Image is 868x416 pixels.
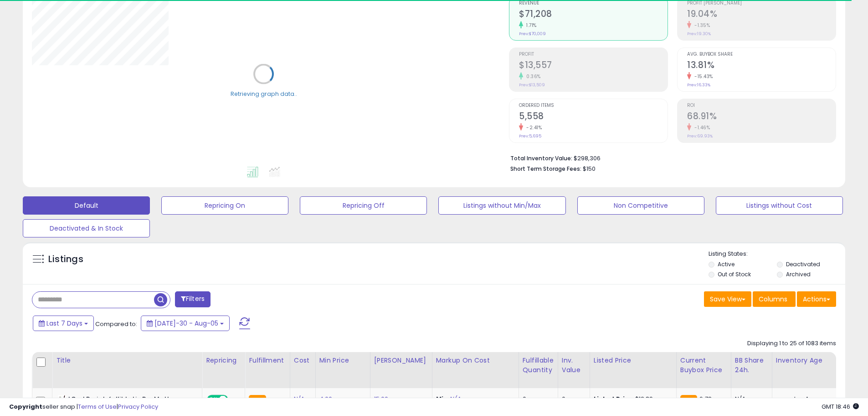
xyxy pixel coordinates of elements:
[687,9,836,21] h2: 19.04%
[231,90,297,98] div: Retrieving graph data..
[510,152,829,163] li: $298,306
[718,270,751,278] label: Out of Stock
[374,356,428,365] div: [PERSON_NAME]
[95,320,137,328] span: Compared to:
[56,356,198,365] div: Title
[822,402,859,411] span: 2025-08-13 18:46 GMT
[319,356,366,365] div: Min Price
[759,295,787,304] span: Columns
[687,52,836,57] span: Avg. Buybox Share
[594,356,673,365] div: Listed Price
[206,356,241,365] div: Repricing
[523,73,541,80] small: 0.36%
[519,31,546,37] small: Prev: $70,009
[687,82,710,88] small: Prev: 16.33%
[687,103,836,108] span: ROI
[519,52,668,57] span: Profit
[687,1,836,6] span: Profit [PERSON_NAME]
[118,402,158,411] a: Privacy Policy
[687,60,836,72] h2: 13.81%
[33,316,94,331] button: Last 7 Days
[46,319,82,328] span: Last 7 Days
[510,154,572,162] b: Total Inventory Value:
[687,111,836,123] h2: 68.91%
[691,124,710,131] small: -1.46%
[583,164,596,173] span: $150
[704,291,751,307] button: Save View
[523,124,542,131] small: -2.41%
[687,133,713,139] small: Prev: 69.93%
[680,356,727,375] div: Current Buybox Price
[249,356,286,365] div: Fulfillment
[718,260,734,268] label: Active
[519,60,668,72] h2: $13,557
[691,22,710,29] small: -1.35%
[78,402,117,411] a: Terms of Use
[519,82,545,88] small: Prev: $13,509
[154,319,218,328] span: [DATE]-30 - Aug-05
[161,196,288,215] button: Repricing On
[519,9,668,21] h2: $71,208
[519,111,668,123] h2: 5,558
[23,196,150,215] button: Default
[519,133,541,139] small: Prev: 5,695
[9,403,158,411] div: seller snap | |
[735,356,768,375] div: BB Share 24h.
[432,352,519,388] th: The percentage added to the cost of goods (COGS) that forms the calculator for Min & Max prices.
[519,1,668,6] span: Revenue
[786,270,811,278] label: Archived
[300,196,427,215] button: Repricing Off
[577,196,704,215] button: Non Competitive
[523,356,554,375] div: Fulfillable Quantity
[562,356,586,375] div: Inv. value
[687,31,711,37] small: Prev: 19.30%
[510,165,581,173] b: Short Term Storage Fees:
[175,291,211,307] button: Filters
[23,219,150,237] button: Deactivated & In Stock
[519,103,668,108] span: Ordered Items
[786,260,820,268] label: Deactivated
[523,22,537,29] small: 1.71%
[747,339,836,348] div: Displaying 1 to 25 of 1083 items
[141,316,230,331] button: [DATE]-30 - Aug-05
[9,402,42,411] strong: Copyright
[709,250,845,258] p: Listing States:
[294,356,312,365] div: Cost
[48,253,83,266] h5: Listings
[716,196,843,215] button: Listings without Cost
[438,196,565,215] button: Listings without Min/Max
[691,73,713,80] small: -15.43%
[436,356,515,365] div: Markup on Cost
[753,291,796,307] button: Columns
[797,291,836,307] button: Actions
